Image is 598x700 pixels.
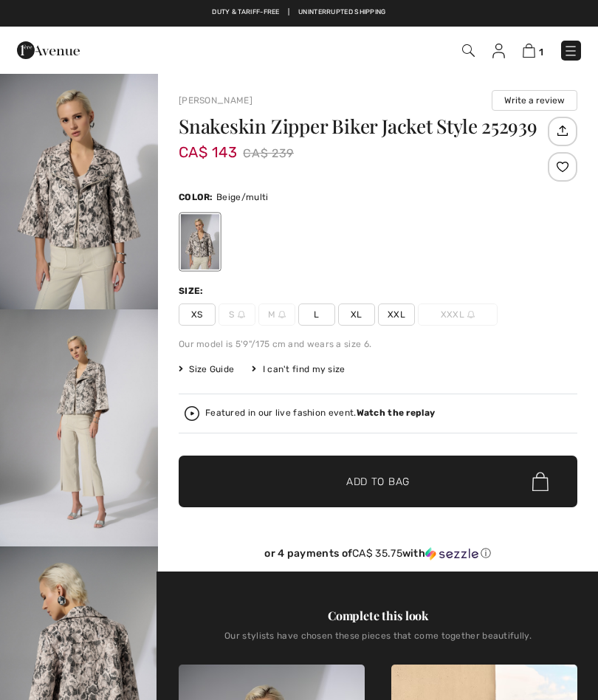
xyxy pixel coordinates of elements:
[179,456,577,507] button: Add to Bag
[462,44,475,57] img: Search
[252,363,345,376] div: I can't find my size
[467,311,475,318] img: ring-m.svg
[17,42,80,56] a: 1ère Avenue
[378,303,415,326] span: XXL
[338,303,375,326] span: XL
[523,41,543,59] a: 1
[357,408,436,418] strong: Watch the replay
[179,284,207,298] div: Size:
[185,406,199,421] img: Watch the replay
[532,472,549,491] img: Bag.svg
[179,607,577,625] div: Complete this look
[179,363,234,376] span: Size Guide
[352,547,402,560] span: CA$ 35.75
[492,44,505,58] img: My Info
[278,311,286,318] img: ring-m.svg
[258,303,295,326] span: M
[179,128,237,161] span: CA$ 143
[216,192,268,202] span: Beige/multi
[243,143,294,165] span: CA$ 239
[539,47,543,58] span: 1
[550,118,574,143] img: Share
[298,303,335,326] span: L
[523,44,535,58] img: Shopping Bag
[179,631,577,653] div: Our stylists have chosen these pieces that come together beautifully.
[179,117,544,136] h1: Snakeskin Zipper Biker Jacket Style 252939
[179,547,577,560] div: or 4 payments of with
[179,547,577,566] div: or 4 payments ofCA$ 35.75withSezzle Click to learn more about Sezzle
[238,311,245,318] img: ring-m.svg
[179,337,577,351] div: Our model is 5'9"/175 cm and wears a size 6.
[219,303,255,326] span: S
[418,303,498,326] span: XXXL
[179,95,252,106] a: [PERSON_NAME]
[17,35,80,65] img: 1ère Avenue
[492,90,577,111] button: Write a review
[181,214,219,270] div: Beige/multi
[205,408,435,418] div: Featured in our live fashion event.
[346,474,410,490] span: Add to Bag
[179,192,213,202] span: Color:
[563,44,578,58] img: Menu
[179,303,216,326] span: XS
[425,547,478,560] img: Sezzle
